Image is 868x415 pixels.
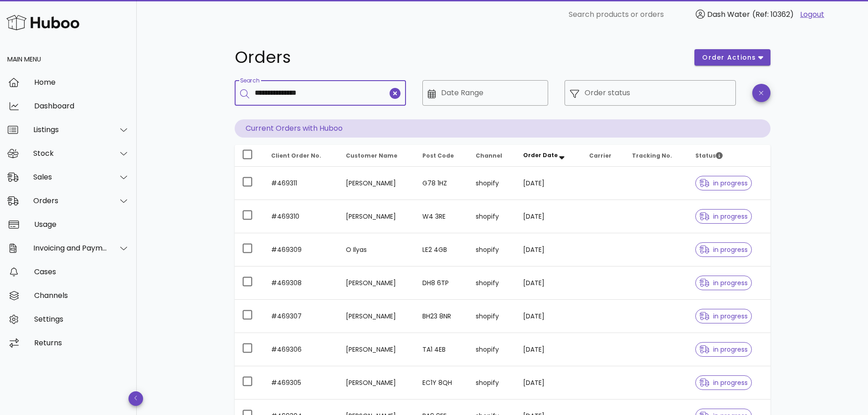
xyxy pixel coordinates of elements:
td: O Ilyas [339,233,415,266]
th: Tracking No. [625,145,688,167]
td: W4 3RE [415,200,468,233]
div: Home [34,78,129,87]
h1: Orders [235,49,684,66]
td: #469307 [264,300,339,333]
td: #469309 [264,233,339,266]
span: in progress [699,246,748,253]
td: [PERSON_NAME] [339,333,415,366]
td: [DATE] [516,300,582,333]
td: [PERSON_NAME] [339,167,415,200]
td: shopify [468,266,516,300]
td: #469306 [264,333,339,366]
div: Channels [34,291,129,300]
td: [DATE] [516,200,582,233]
td: [PERSON_NAME] [339,300,415,333]
span: in progress [699,180,748,186]
div: Stock [33,149,108,158]
td: #469308 [264,266,339,300]
td: #469310 [264,200,339,233]
span: (Ref: 10362) [752,9,794,20]
td: [DATE] [516,233,582,266]
td: #469305 [264,366,339,400]
th: Client Order No. [264,145,339,167]
div: Settings [34,315,129,323]
span: Post Code [422,152,454,159]
span: Customer Name [346,152,397,159]
td: shopify [468,366,516,400]
th: Order Date: Sorted descending. Activate to remove sorting. [516,145,582,167]
td: EC1Y 8QH [415,366,468,400]
td: shopify [468,300,516,333]
td: BH23 8NR [415,300,468,333]
td: [DATE] [516,266,582,300]
td: shopify [468,333,516,366]
div: Sales [33,173,108,181]
span: Tracking No. [632,152,672,159]
span: Order Date [523,151,558,159]
span: Status [695,152,723,159]
th: Channel [468,145,516,167]
span: order actions [702,53,756,62]
span: Channel [476,152,502,159]
td: shopify [468,200,516,233]
span: in progress [699,379,748,386]
div: Dashboard [34,102,129,110]
td: [PERSON_NAME] [339,200,415,233]
span: in progress [699,346,748,353]
th: Carrier [582,145,625,167]
p: Current Orders with Huboo [235,119,770,138]
td: [PERSON_NAME] [339,266,415,300]
td: TA1 4EB [415,333,468,366]
th: Status [688,145,770,167]
span: Client Order No. [271,152,321,159]
button: order actions [694,49,770,66]
th: Customer Name [339,145,415,167]
span: in progress [699,313,748,319]
td: shopify [468,167,516,200]
td: shopify [468,233,516,266]
td: #469311 [264,167,339,200]
img: Huboo Logo [6,13,79,32]
div: Returns [34,338,129,347]
td: [PERSON_NAME] [339,366,415,400]
div: Cases [34,267,129,276]
span: Dash Water [707,9,750,20]
td: DH8 6TP [415,266,468,300]
td: [DATE] [516,333,582,366]
td: [DATE] [516,167,582,200]
th: Post Code [415,145,468,167]
td: LE2 4GB [415,233,468,266]
label: Search [240,77,259,84]
div: Orders [33,196,108,205]
a: Logout [800,9,824,20]
td: [DATE] [516,366,582,400]
button: clear icon [390,88,401,99]
span: in progress [699,213,748,220]
span: Carrier [589,152,611,159]
td: G78 1HZ [415,167,468,200]
div: Listings [33,125,108,134]
div: Invoicing and Payments [33,244,108,252]
span: in progress [699,280,748,286]
div: Usage [34,220,129,229]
